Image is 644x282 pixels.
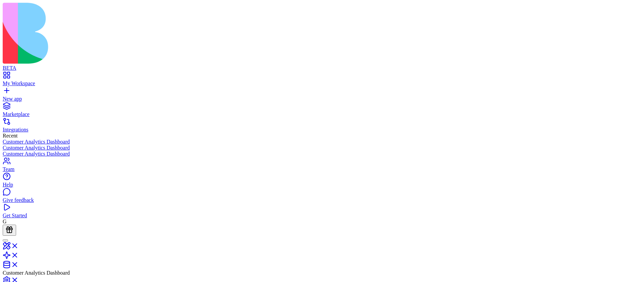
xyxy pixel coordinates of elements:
[3,197,641,203] div: Give feedback
[3,166,641,172] div: Team
[3,207,641,219] a: Get Started
[3,151,641,157] a: Customer Analytics Dashboard
[3,3,272,64] img: logo
[3,219,7,224] span: G
[3,74,641,87] a: My Workspace
[3,145,641,151] a: Customer Analytics Dashboard
[3,111,641,117] div: Marketplace
[3,105,641,117] a: Marketplace
[3,270,70,276] span: Customer Analytics Dashboard
[3,191,641,203] a: Give feedback
[3,90,641,102] a: New app
[3,65,641,71] div: BETA
[3,121,641,133] a: Integrations
[3,133,17,138] span: Recent
[3,139,641,145] a: Customer Analytics Dashboard
[3,96,641,102] div: New app
[3,213,641,219] div: Get Started
[3,176,641,188] a: Help
[3,182,641,188] div: Help
[3,127,641,133] div: Integrations
[3,80,641,87] div: My Workspace
[3,59,641,71] a: BETA
[3,160,641,172] a: Team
